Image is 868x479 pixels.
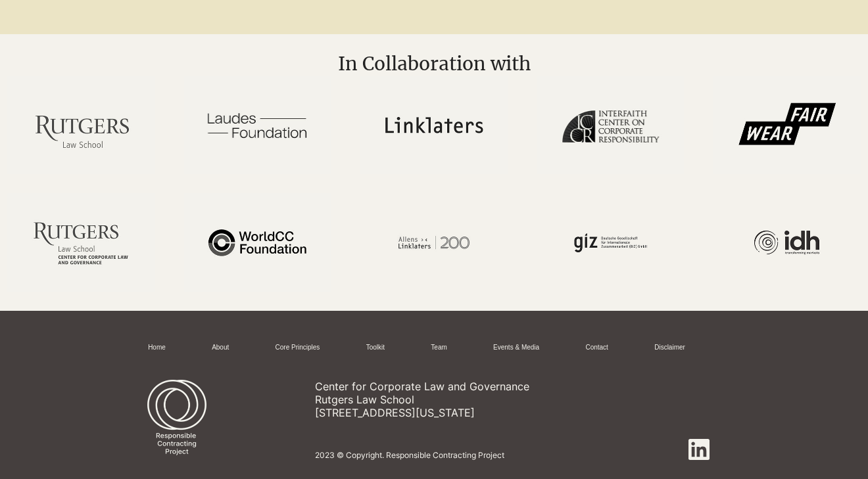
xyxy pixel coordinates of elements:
img: rutgers_corp_law_edited.jpg [7,193,155,291]
span: In Collaboration with [338,52,531,76]
a: Events & Media [493,343,539,353]
a: Team [431,343,446,353]
p: Rutgers Law School [315,393,615,406]
img: laudes_logo_edited.jpg [184,76,331,174]
nav: Site [139,338,722,358]
img: giz_logo.png [537,193,684,291]
img: ICCR_logo_edited.jpg [537,76,684,174]
img: idh_logo_rectangle.png [713,193,860,291]
img: world_cc_edited.jpg [184,193,331,291]
a: About [212,343,229,353]
a: Home [148,343,166,353]
img: rutgers_law_logo_edited.jpg [7,76,155,174]
p: [STREET_ADDRESS][US_STATE] [315,406,615,419]
a: Toolkit [366,343,385,353]
img: fairwear_logo_edited.jpg [713,76,860,174]
a: Disclaimer [654,343,685,353]
p: 2023 © Copyright. Responsible Contracting Project [315,450,665,460]
img: v2 New RCP logo cream.png [139,380,214,464]
a: Contact [585,343,608,353]
img: allens_links_logo.png [360,193,508,291]
a: Core Principles [276,343,320,353]
img: linklaters_logo_edited.jpg [360,76,508,174]
p: Center for Corporate Law and Governance [315,380,615,393]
